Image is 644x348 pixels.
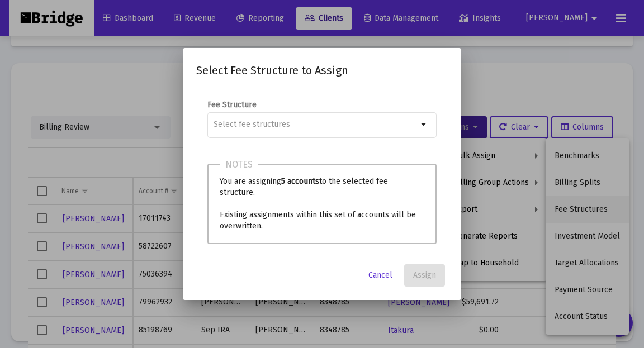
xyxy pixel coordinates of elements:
[214,118,418,131] mat-chip-list: Selection
[368,270,392,280] span: Cancel
[418,118,431,131] mat-icon: arrow_drop_down
[413,270,436,280] span: Assign
[359,264,401,287] button: Cancel
[281,177,319,186] b: 5 accounts
[207,100,257,109] label: Fee Structure
[207,164,437,244] div: You are assigning to the selected fee structure. Existing assignments within this set of accounts...
[196,61,448,79] h2: Select Fee Structure to Assign
[220,157,258,173] h3: Notes
[214,120,418,129] input: Select fee structures
[404,264,445,287] button: Assign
